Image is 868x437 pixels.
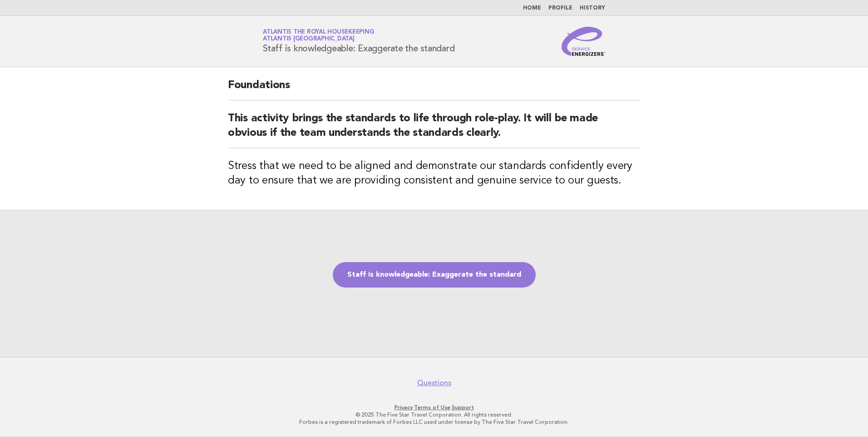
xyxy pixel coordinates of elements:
a: Staff is knowledgeable: Exaggerate the standard [333,262,536,288]
img: Service Energizers [562,27,605,56]
h2: Foundations [228,78,640,100]
h3: Stress that we need to be aligned and demonstrate our standards confidently every day to ensure t... [228,159,640,188]
h2: This activity brings the standards to life through role-play. It will be made obvious if the team... [228,111,640,148]
a: Privacy [395,404,413,411]
a: History [580,5,605,11]
p: © 2025 The Five Star Travel Corporation. All rights reserved. [156,411,712,418]
h1: Staff is knowledgeable: Exaggerate the standard [263,30,454,53]
a: Terms of Use [414,404,450,411]
p: · · [156,404,712,411]
a: Questions [417,378,451,387]
span: Atlantis [GEOGRAPHIC_DATA] [263,36,355,42]
a: Home [523,5,541,11]
a: Support [452,404,474,411]
a: Profile [548,5,572,11]
p: Forbes is a registered trademark of Forbes LLC used under license by The Five Star Travel Corpora... [156,418,712,426]
a: Atlantis the Royal HousekeepingAtlantis [GEOGRAPHIC_DATA] [263,29,374,42]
